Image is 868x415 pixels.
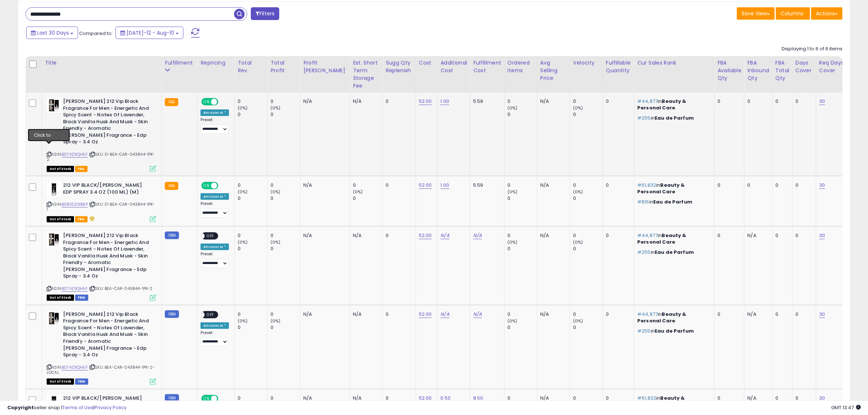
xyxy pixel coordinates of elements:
div: Preset: [201,330,229,347]
div: 0 [386,232,410,239]
div: 0 [573,195,603,202]
div: 0 [270,311,300,318]
a: 52.00 [419,232,432,239]
div: N/A [303,311,344,318]
b: [PERSON_NAME] 212 Vip Black Fragrance For Men - Energetic And Spicy Scent - Notes Of Lavender, Bl... [63,232,152,282]
div: 0 [507,245,537,252]
span: Eau de Parfum [653,198,692,205]
div: 5.59 [473,98,499,105]
div: Cost [419,59,435,67]
small: FBM [165,310,179,318]
small: FBA [165,98,178,106]
span: All listings that are currently out of stock and unavailable for purchase on Amazon [47,379,74,385]
small: (0%) [573,318,583,324]
div: 0 [238,182,267,189]
div: 0 [238,232,267,239]
div: 0 [270,195,300,202]
span: ON [202,99,211,105]
div: 0 [238,111,267,118]
div: Amazon AI * [201,193,229,200]
span: All listings that are currently out of stock and unavailable for purchase on Amazon [47,295,74,301]
div: 0 [795,311,810,318]
img: 41dTLVP1L-L._SL40_.jpg [47,311,61,326]
div: 0 [573,311,603,318]
span: ON [202,183,211,189]
a: 30 [819,232,825,239]
div: ASIN: [47,232,156,300]
small: (0%) [270,189,281,195]
div: 0 [238,98,267,105]
div: 0 [747,98,767,105]
div: ASIN: [47,311,156,384]
span: #44,877 [637,232,658,239]
a: 30 [819,182,825,189]
small: (0%) [238,239,248,245]
div: 0 [270,98,300,105]
div: Est. Short Term Storage Fee [353,59,379,90]
div: 0 [386,98,410,105]
strong: Copyright [7,404,34,411]
div: 0 [795,232,810,239]
div: 0 [606,98,628,105]
div: 0 [507,111,537,118]
div: Profit [PERSON_NAME] [303,59,347,74]
div: Avg Selling Price [540,59,567,82]
span: Beauty & Personal Care [637,232,686,245]
button: Columns [776,7,810,20]
span: All listings that are currently out of stock and unavailable for purchase on Amazon [47,216,74,222]
button: Filters [251,7,279,20]
div: N/A [747,311,767,318]
span: Last 30 Days [37,29,69,36]
div: Preset: [201,252,229,268]
span: OFF [205,311,217,318]
div: 0 [606,232,628,239]
div: N/A [353,98,377,105]
img: 41dTLVP1L-L._SL40_.jpg [47,98,61,113]
span: Eau de Parfum [655,115,694,121]
small: (0%) [573,239,583,245]
a: 52.00 [419,311,432,318]
a: 52.00 [419,182,432,189]
small: (0%) [270,239,281,245]
span: Beauty & Personal Care [637,98,686,111]
div: Amazon AI * [201,109,229,116]
span: OFF [205,233,217,239]
p: in [637,182,709,195]
span: OFF [217,183,229,189]
a: 52.00 [419,98,432,105]
a: B074Z9QH5F [62,286,88,292]
small: (0%) [507,189,518,195]
div: 0 [795,98,810,105]
div: Amazon AI * [201,244,229,250]
p: in [637,98,709,111]
div: Fulfillment [165,59,194,67]
div: N/A [303,98,344,105]
div: 0 [717,182,739,189]
div: N/A [540,311,564,318]
div: 0 [747,182,767,189]
small: FBM [165,232,179,239]
div: ASIN: [47,98,156,171]
small: (0%) [507,239,518,245]
div: N/A [303,182,344,189]
b: 212 VIP BLACK/[PERSON_NAME] EDP SPRAY 3.4 OZ (100 ML) (M) [63,182,152,197]
div: Fulfillment Cost [473,59,501,74]
a: 1.00 [440,182,449,189]
div: 0 [270,232,300,239]
div: N/A [540,98,564,105]
div: 0 [507,232,537,239]
div: N/A [540,182,564,189]
div: FBA Available Qty [717,59,741,82]
div: Velocity [573,59,600,67]
b: [PERSON_NAME] 212 Vip Black Fragrance For Men - Energetic And Spicy Scent - Notes Of Lavender, Bl... [63,311,152,360]
span: #61,832 [637,182,656,189]
div: 0 [507,324,537,331]
small: (0%) [573,105,583,111]
a: N/A [440,311,449,318]
span: #44,877 [637,311,658,318]
div: 0 [573,245,603,252]
div: 0 [717,232,739,239]
div: 0 [606,311,628,318]
p: in [637,232,709,245]
small: (0%) [573,189,583,195]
